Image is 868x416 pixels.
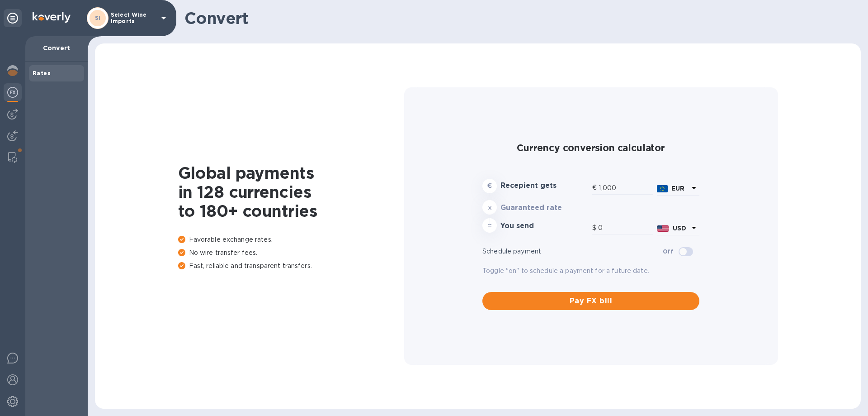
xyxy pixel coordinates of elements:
b: USD [673,225,686,232]
b: Off [663,248,673,255]
p: Select Wine Imports [111,12,156,24]
p: Favorable exchange rates. [178,235,404,244]
div: Unpin categories [4,9,22,27]
img: Logo [33,12,71,23]
div: $ [592,221,598,235]
b: SI [95,14,101,21]
p: Fast, reliable and transparent transfers. [178,261,404,271]
img: Foreign exchange [7,87,18,98]
span: Pay FX bill [490,296,692,306]
h3: Guaranteed rate [500,204,589,212]
h2: Currency conversion calculator [482,142,699,153]
strong: € [487,182,492,189]
div: € [592,181,599,195]
p: Convert [33,43,80,53]
button: Pay FX bill [482,292,699,310]
h3: Recepient gets [500,182,589,190]
p: Schedule payment [482,247,663,256]
input: Amount [599,181,653,195]
b: Rates [33,70,51,77]
img: USD [657,225,669,232]
p: No wire transfer fees. [178,248,404,258]
h1: Convert [184,9,854,28]
b: EUR [671,185,684,192]
div: x [482,200,497,215]
input: Amount [598,221,653,235]
p: Toggle "on" to schedule a payment for a future date. [482,266,699,276]
h3: You send [500,222,589,230]
h1: Global payments in 128 currencies to 180+ countries [178,163,404,220]
div: = [482,218,497,233]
